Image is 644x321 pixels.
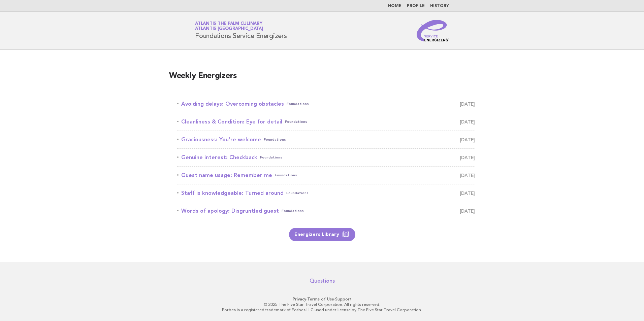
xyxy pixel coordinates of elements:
[169,71,475,87] h2: Weekly Energizers
[388,4,401,8] a: Home
[116,296,528,302] p: · ·
[177,99,475,109] a: Avoiding delays: Overcoming obstaclesFoundations [DATE]
[264,135,286,144] span: Foundations
[282,206,304,216] span: Foundations
[177,188,475,198] a: Staff is knowledgeable: Turned aroundFoundations [DATE]
[460,117,475,127] span: [DATE]
[460,206,475,216] span: [DATE]
[430,4,449,8] a: History
[407,4,425,8] a: Profile
[293,297,306,301] a: Privacy
[285,117,307,127] span: Foundations
[260,153,282,162] span: Foundations
[335,297,352,301] a: Support
[177,135,475,144] a: Graciousness: You're welcomeFoundations [DATE]
[287,99,309,109] span: Foundations
[460,188,475,198] span: [DATE]
[417,20,449,41] img: Service Energizers
[195,22,263,31] a: Atlantis The Palm CulinaryAtlantis [GEOGRAPHIC_DATA]
[116,302,528,307] p: © 2025 The Five Star Travel Corporation. All rights reserved.
[310,278,335,284] a: Questions
[275,171,297,180] span: Foundations
[116,307,528,313] p: Forbes is a registered trademark of Forbes LLC used under license by The Five Star Travel Corpora...
[177,171,475,180] a: Guest name usage: Remember meFoundations [DATE]
[307,297,334,301] a: Terms of Use
[460,135,475,144] span: [DATE]
[286,188,309,198] span: Foundations
[177,206,475,216] a: Words of apology: Disgruntled guestFoundations [DATE]
[195,27,263,31] span: Atlantis [GEOGRAPHIC_DATA]
[177,153,475,162] a: Genuine interest: CheckbackFoundations [DATE]
[195,22,287,39] h1: Foundations Service Energizers
[289,228,355,241] a: Energizers Library
[177,117,475,127] a: Cleanliness & Condition: Eye for detailFoundations [DATE]
[460,99,475,109] span: [DATE]
[460,153,475,162] span: [DATE]
[460,171,475,180] span: [DATE]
